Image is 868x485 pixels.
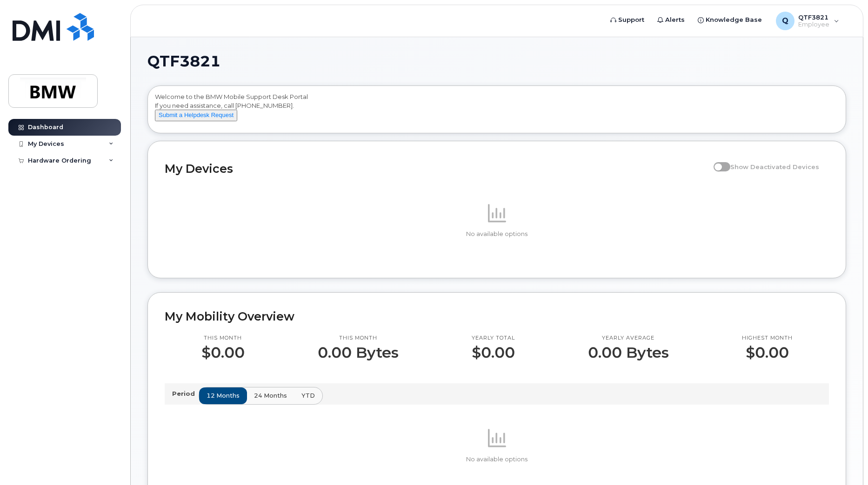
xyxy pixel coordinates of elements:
[714,158,721,165] input: Show Deactivated Devices
[155,111,237,118] a: Submit a Helpdesk Request
[147,54,220,68] span: QTF3821
[318,344,399,361] p: 0.00 Bytes
[254,391,287,400] span: 24 months
[301,391,315,400] span: YTD
[472,344,515,361] p: $0.00
[588,344,669,361] p: 0.00 Bytes
[165,230,829,238] p: No available options
[730,163,819,170] span: Show Deactivated Devices
[172,389,199,398] p: Period
[742,334,793,342] p: Highest month
[155,92,839,130] div: Welcome to the BMW Mobile Support Desk Portal If you need assistance, call [PHONE_NUMBER].
[588,334,669,342] p: Yearly average
[165,455,829,464] p: No available options
[828,445,861,478] iframe: Messenger Launcher
[472,334,515,342] p: Yearly total
[201,344,245,361] p: $0.00
[201,334,245,342] p: This month
[742,344,793,361] p: $0.00
[165,162,709,176] h2: My Devices
[155,110,237,121] button: Submit a Helpdesk Request
[165,309,829,323] h2: My Mobility Overview
[318,334,399,342] p: This month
